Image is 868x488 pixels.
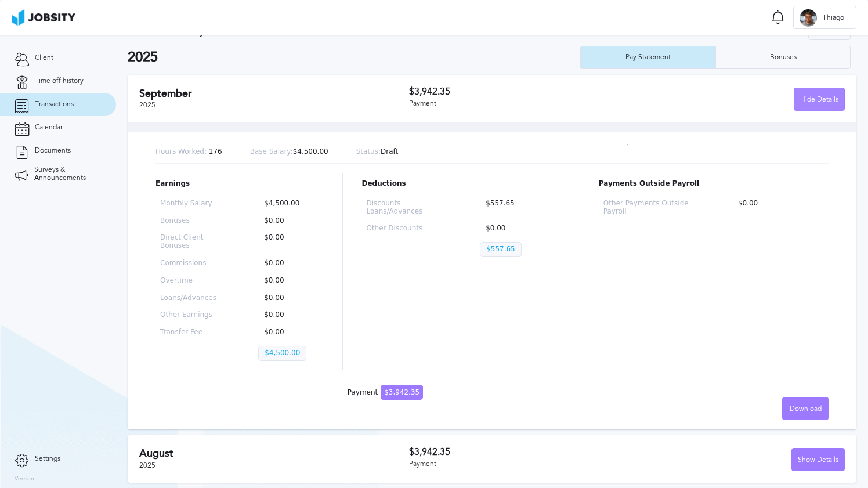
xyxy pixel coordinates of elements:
span: Documents [35,147,71,155]
span: 2025 [139,461,155,469]
p: Monthly Salary [160,200,221,208]
h2: September [139,88,409,100]
span: 2025 [139,101,155,109]
p: $0.00 [258,259,319,268]
span: Transactions [35,100,74,109]
h3: $3,942.35 [409,86,627,97]
div: Payment [409,460,627,468]
div: Hide Details [794,88,844,111]
button: TThiago [793,6,856,29]
button: Hide Details [794,88,845,111]
div: Payment [409,100,627,108]
div: Show Details [792,449,844,472]
p: Payments Outside Payroll [599,180,829,188]
p: $0.00 [732,200,824,216]
p: 176 [155,148,222,156]
p: $0.00 [480,225,556,233]
p: $0.00 [258,277,319,285]
p: Other Payments Outside Payroll [603,200,695,216]
p: Deductions [361,180,560,188]
span: Status: [356,147,381,156]
p: Other Earnings [160,311,221,319]
p: $0.00 [258,234,319,250]
p: $0.00 [258,328,319,337]
span: Base Salary: [250,147,293,156]
p: $4,500.00 [258,200,319,208]
span: Settings [35,455,60,463]
p: Other Discounts [366,225,443,233]
button: Bonuses [715,46,851,69]
p: $0.00 [258,311,319,319]
p: Discounts Loans/Advances [366,200,443,216]
div: Bonuses [764,53,802,62]
img: ab4bad089aa723f57921c736e9817d99.png [12,9,75,26]
button: Filter [808,17,851,40]
span: Download [790,405,822,413]
p: $4,500.00 [258,346,306,361]
p: Bonuses [160,217,221,225]
p: $0.00 [258,217,319,225]
span: Calendar [35,124,63,132]
button: Download [782,397,829,420]
button: Show Details [791,448,845,471]
p: Transfer Fee [160,328,221,337]
p: $0.00 [258,294,319,302]
p: Earnings [155,180,324,188]
p: Loans/Advances [160,294,221,302]
p: $557.65 [480,242,522,257]
span: Time off history [35,77,84,85]
p: Commissions [160,259,221,268]
p: $4,500.00 [250,148,328,156]
p: Direct Client Bonuses [160,234,221,250]
div: Pay Statement [620,53,677,62]
p: Overtime [160,277,221,285]
span: Surveys & Announcements [34,166,102,182]
h3: Transaction history [128,26,523,37]
div: T [800,9,817,27]
div: Payment [348,389,423,397]
button: Pay Statement [580,46,715,69]
span: Hours Worked: [155,147,207,156]
p: $557.65 [480,200,556,216]
p: Draft [356,148,399,156]
span: Client [35,54,53,62]
h2: August [139,447,409,460]
label: Version: [15,476,36,483]
h2: 2025 [128,49,580,66]
h3: $3,942.35 [409,447,627,457]
span: $3,942.35 [381,385,423,400]
span: Thiago [817,14,850,22]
